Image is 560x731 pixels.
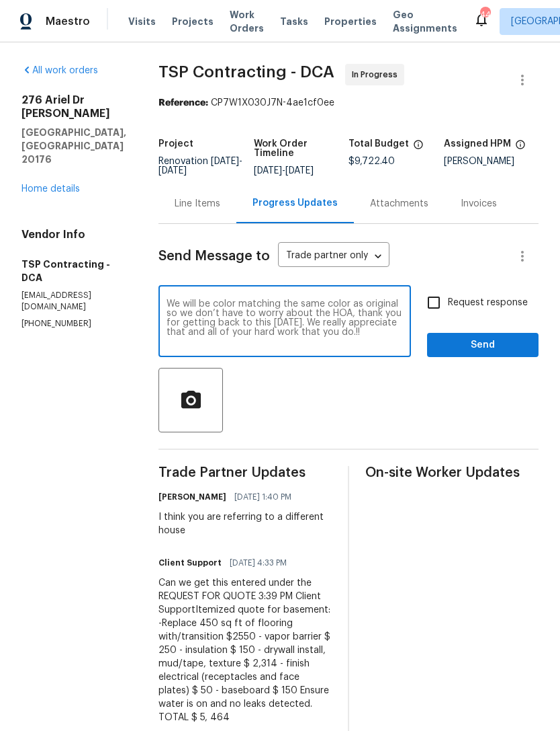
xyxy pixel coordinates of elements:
[158,490,226,504] h6: [PERSON_NAME]
[46,15,90,28] span: Maestro
[21,126,126,166] h5: [GEOGRAPHIC_DATA], [GEOGRAPHIC_DATA] 20176
[158,96,539,110] div: CP7W1X030J7N-4ae1cf0ee
[254,166,282,176] span: [DATE]
[393,8,457,35] span: Geo Assignments
[21,93,126,120] h2: 276 Ariel Dr [PERSON_NAME]
[480,8,489,22] div: 44
[21,228,126,241] h4: Vendor Info
[158,510,332,537] div: I think you are referring to a different house
[158,166,187,176] span: [DATE]
[413,139,424,157] span: The total cost of line items that have been proposed by Opendoor. This sum includes line items th...
[438,337,528,354] span: Send
[128,15,156,28] span: Visits
[167,299,403,346] textarea: We will be color matching the same color as original so we don’t have to worry about the HOA, tha...
[370,197,428,210] div: Attachments
[365,466,539,479] span: On-site Worker Updates
[158,157,242,176] span: Renovation
[348,139,409,149] h5: Total Budget
[21,66,98,75] a: All work orders
[448,296,528,310] span: Request response
[211,157,239,166] span: [DATE]
[278,245,389,268] div: Trade partner only
[158,556,222,570] h6: Client Support
[175,197,220,210] div: Line Items
[444,157,539,166] div: [PERSON_NAME]
[285,166,314,176] span: [DATE]
[21,258,126,284] h5: TSP Contracting - DCA
[254,139,349,158] h5: Work Order Timeline
[352,68,403,81] span: In Progress
[172,15,214,28] span: Projects
[234,490,291,504] span: [DATE] 1:40 PM
[427,333,539,358] button: Send
[21,290,126,313] p: [EMAIL_ADDRESS][DOMAIN_NAME]
[158,139,193,149] h5: Project
[515,139,526,157] span: The hpm assigned to this work order.
[230,8,264,35] span: Work Orders
[158,249,270,263] span: Send Message to
[254,166,314,176] span: -
[324,15,377,28] span: Properties
[461,197,497,210] div: Invoices
[158,466,332,479] span: Trade Partner Updates
[21,318,126,330] p: [PHONE_NUMBER]
[230,556,287,570] span: [DATE] 4:33 PM
[444,139,511,149] h5: Assigned HPM
[21,184,80,194] a: Home details
[252,196,338,210] div: Progress Updates
[158,157,242,176] span: -
[158,64,334,80] span: TSP Contracting - DCA
[348,157,395,166] span: $9,722.40
[158,98,208,108] b: Reference:
[280,17,308,26] span: Tasks
[158,576,332,724] div: Can we get this entered under the REQUEST FOR QUOTE 3:39 PM Client SupportItemized quote for base...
